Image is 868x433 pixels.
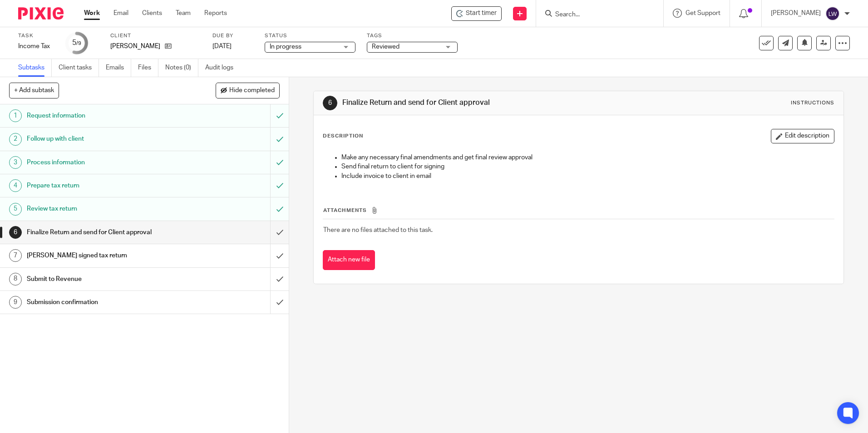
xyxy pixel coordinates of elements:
[84,9,100,18] a: Work
[367,32,458,39] label: Tags
[212,43,232,49] span: [DATE]
[18,7,64,20] img: Pixie
[791,99,834,107] div: Instructions
[372,44,399,50] span: Reviewed
[9,273,22,285] div: 8
[27,156,183,169] h1: Process information
[27,202,183,216] h1: Review tax return
[110,32,201,39] label: Client
[9,156,22,169] div: 3
[76,41,81,46] small: /9
[341,153,833,162] p: Make any necessary final amendments and get final review approval
[323,250,375,271] button: Attach new file
[554,11,636,19] input: Search
[9,109,22,122] div: 1
[18,42,54,51] div: Income Tax
[9,179,22,192] div: 4
[205,59,240,77] a: Audit logs
[27,109,183,123] h1: Request information
[106,59,131,77] a: Emails
[771,9,821,18] p: [PERSON_NAME]
[323,96,337,110] div: 6
[323,227,433,233] span: There are no files attached to this task.
[323,208,367,213] span: Attachments
[270,44,301,50] span: In progress
[451,6,502,21] div: Peter Kearney - Income Tax
[204,9,227,18] a: Reports
[138,59,158,77] a: Files
[216,83,280,98] button: Hide completed
[142,9,162,18] a: Clients
[771,129,834,143] button: Edit description
[27,179,183,192] h1: Prepare tax return
[9,249,22,262] div: 7
[18,59,52,77] a: Subtasks
[825,6,840,21] img: svg%3E
[72,38,81,48] div: 5
[466,9,497,18] span: Start timer
[59,59,99,77] a: Client tasks
[27,249,183,262] h1: [PERSON_NAME] signed tax return
[176,9,191,18] a: Team
[27,226,183,239] h1: Finalize Return and send for Client approval
[27,272,183,286] h1: Submit to Revenue
[9,203,22,216] div: 5
[27,132,183,146] h1: Follow up with client
[27,295,183,309] h1: Submission confirmation
[323,133,363,140] p: Description
[229,87,275,94] span: Hide completed
[110,42,160,51] p: [PERSON_NAME]
[686,10,720,16] span: Get Support
[341,162,833,171] p: Send final return to client for signing
[265,32,355,39] label: Status
[9,296,22,309] div: 9
[341,172,833,181] p: Include invoice to client in email
[342,98,598,108] h1: Finalize Return and send for Client approval
[18,32,54,39] label: Task
[212,32,253,39] label: Due by
[9,226,22,239] div: 6
[9,133,22,146] div: 2
[113,9,128,18] a: Email
[9,83,59,98] button: + Add subtask
[165,59,198,77] a: Notes (0)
